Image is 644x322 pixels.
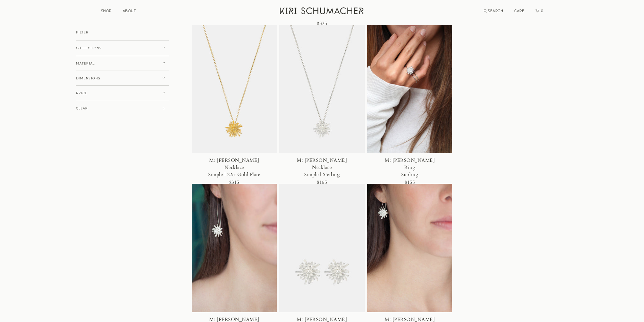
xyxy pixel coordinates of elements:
span: COLLECTIONS [76,47,102,50]
div: $315 [229,178,239,187]
span: 0 [540,9,544,13]
span: DIMENSIONS [76,77,100,80]
a: CARE [514,9,524,13]
a: Mt [PERSON_NAME] RingSterling$155 [367,25,453,184]
div: $155 [405,178,415,187]
img: Mt Cook Lily Necklace Simple | Sterling [279,25,365,153]
span: SEARCH [488,9,503,13]
img: Mt Cook Lily Necklace Simple | 22ct Gold Plate [192,25,277,153]
span: PRICE [76,92,87,95]
span: MATERIAL [76,62,95,65]
button: MATERIAL [76,56,169,71]
span: CLEAR [76,107,88,110]
a: ABOUT [123,9,136,13]
img: Mt Cook Lily Earrings Stems | Sterling [192,184,277,312]
div: Mt [PERSON_NAME] Necklace Simple | Sterling [295,157,350,178]
a: SHOP [101,9,112,13]
img: Mt Cook Lily Earrings Studs | Sterling [279,184,365,312]
a: Kiri Schumacher Home [276,3,369,20]
button: COLLECTIONS [76,41,169,56]
a: Cart [535,9,544,13]
div: $165 [317,178,327,187]
a: Search [484,9,503,13]
div: Mt [PERSON_NAME] Ring Sterling [382,157,437,178]
a: Mt [PERSON_NAME] NecklaceSimple | 22ct Gold Plate$315 [192,25,277,184]
img: Mt Cook Lily Earrings Hooks | Sterling [367,184,453,312]
div: $375 [317,19,327,28]
span: FILTER [76,31,89,34]
button: CLEAR [76,101,169,116]
button: DIMENSIONS [76,71,169,86]
div: Mt [PERSON_NAME] Necklace Simple | 22ct Gold Plate [207,157,262,178]
button: PRICE [76,85,169,101]
a: Mt [PERSON_NAME] NecklaceSimple | Sterling$165 [279,25,365,184]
